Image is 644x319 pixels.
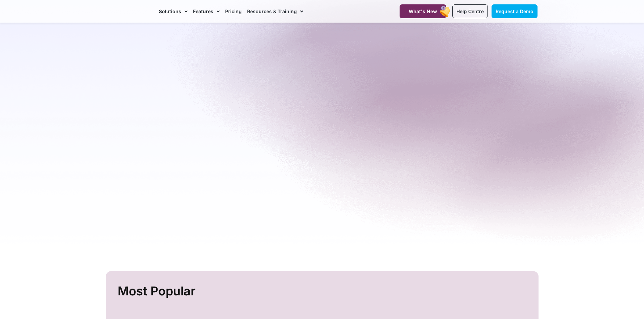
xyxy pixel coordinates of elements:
span: What's New [409,8,437,14]
a: Help Centre [452,4,488,18]
span: Request a Demo [496,8,533,14]
h2: Most Popular [118,281,528,301]
img: CareMaster Logo [107,6,152,17]
a: What's New [400,4,446,18]
span: Help Centre [456,8,484,14]
a: Request a Demo [492,4,538,18]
